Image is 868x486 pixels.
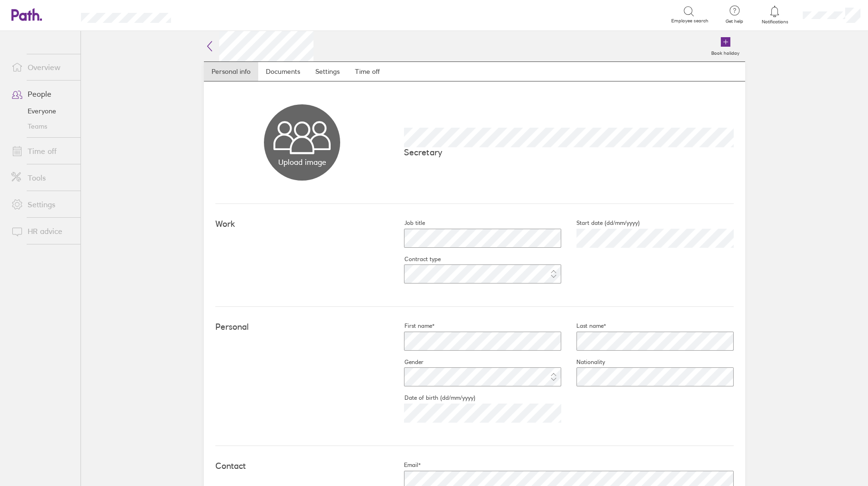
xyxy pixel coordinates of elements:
[404,147,734,157] p: Secretary
[4,142,81,161] a: Time off
[759,5,790,25] a: Notifications
[215,461,389,471] h4: Contact
[389,358,423,366] label: Gender
[204,62,258,81] a: Personal info
[561,219,640,227] label: Start date (dd/mm/yyyy)
[389,461,421,469] label: Email*
[4,222,81,241] a: HR advice
[671,18,708,24] span: Employee search
[4,103,81,119] a: Everyone
[308,62,347,81] a: Settings
[4,119,81,134] a: Teams
[389,219,424,227] label: Job title
[389,322,434,330] label: First name*
[4,58,81,77] a: Overview
[4,84,81,103] a: People
[561,322,606,330] label: Last name*
[706,48,745,56] label: Book holiday
[197,10,221,19] div: Search
[561,358,605,366] label: Nationality
[389,394,475,402] label: Date of birth (dd/mm/yyyy)
[347,62,387,81] a: Time off
[4,195,81,214] a: Settings
[258,62,308,81] a: Documents
[759,19,790,25] span: Notifications
[389,255,440,263] label: Contract type
[719,19,750,24] span: Get help
[706,31,745,61] a: Book holiday
[215,219,389,229] h4: Work
[4,168,81,187] a: Tools
[215,322,389,332] h4: Personal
